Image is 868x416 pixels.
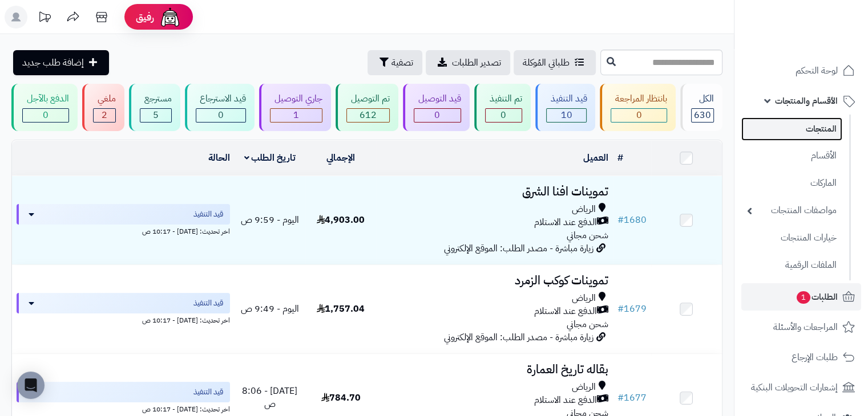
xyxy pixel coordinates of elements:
a: مواصفات المنتجات [741,198,842,223]
span: الرياض [572,203,596,216]
span: 1 [293,108,299,122]
a: الطلبات1 [741,283,861,311]
span: # [617,213,624,227]
div: مسترجع [140,92,172,105]
div: Open Intercom Messenger [17,372,45,399]
span: [DATE] - 8:06 ص [242,384,297,411]
div: قيد التوصيل [414,92,461,105]
span: تصدير الطلبات [452,56,501,70]
a: لوحة التحكم [741,57,861,84]
a: الأقسام [741,144,842,168]
span: شحن مجاني [567,229,608,242]
div: اخر تحديث: [DATE] - 10:17 ص [17,402,230,414]
span: 4,903.00 [317,213,365,227]
a: مسترجع 5 [127,84,183,131]
div: الدفع بالآجل [22,92,69,105]
a: تاريخ الطلب [244,151,296,165]
span: 630 [694,108,711,122]
div: بانتظار المراجعة [611,92,667,105]
span: # [617,391,624,405]
a: قيد التوصيل 0 [401,84,472,131]
span: 5 [153,108,159,122]
span: تصفية [391,56,413,70]
div: 0 [486,109,522,122]
div: قيد الاسترجاع [196,92,247,105]
a: طلباتي المُوكلة [514,50,596,75]
div: 1 [271,109,322,122]
span: الرياض [572,292,596,305]
div: 5 [140,109,171,122]
span: الدفع عند الاستلام [534,394,597,407]
div: 10 [547,109,587,122]
span: 2 [102,108,107,122]
div: قيد التنفيذ [546,92,587,105]
span: 1 [796,291,810,304]
span: الأقسام والمنتجات [775,93,838,109]
span: طلباتي المُوكلة [523,56,570,70]
a: المنتجات [741,117,842,141]
span: المراجعات والأسئلة [773,319,838,335]
a: قيد التنفيذ 10 [533,84,598,131]
a: تم التنفيذ 0 [472,84,533,131]
img: ai-face.png [159,6,181,28]
a: بانتظار المراجعة 0 [597,84,678,131]
div: 0 [414,109,461,122]
span: 784.70 [321,391,361,405]
a: المراجعات والأسئلة [741,313,861,341]
div: 0 [611,109,667,122]
span: زيارة مباشرة - مصدر الطلب: الموقع الإلكتروني [444,242,594,255]
a: الكل630 [678,84,725,131]
span: 0 [636,108,642,122]
span: 0 [434,108,440,122]
span: قيد التنفيذ [193,386,223,398]
span: 0 [43,108,49,122]
a: جاري التوصيل 1 [257,84,333,131]
div: 0 [23,109,68,122]
a: #1677 [617,391,647,405]
span: 10 [560,108,572,122]
span: 612 [360,108,377,122]
div: تم التوصيل [346,92,390,105]
span: إشعارات التحويلات البنكية [751,380,838,395]
div: 2 [94,109,115,122]
a: تحديثات المنصة [30,6,59,31]
a: تم التوصيل 612 [333,84,401,131]
div: الكل [691,92,714,105]
a: #1679 [617,302,647,316]
a: الملفات الرقمية [741,253,842,278]
a: خيارات المنتجات [741,226,842,250]
span: رفيق [136,10,154,24]
span: 0 [218,108,224,122]
a: إضافة طلب جديد [13,50,109,75]
span: زيارة مباشرة - مصدر الطلب: الموقع الإلكتروني [444,331,594,344]
span: الرياض [572,381,596,394]
img: logo-2.png [790,21,857,44]
a: قيد الاسترجاع 0 [183,84,257,131]
button: تصفية [368,50,422,75]
span: # [617,302,624,316]
h3: تموينات كوكب الزمرد [381,274,608,287]
span: قيد التنفيذ [193,297,223,309]
span: طلبات الإرجاع [792,349,838,365]
span: قيد التنفيذ [193,209,223,220]
span: 0 [500,108,506,122]
a: # [617,151,623,165]
a: ملغي 2 [80,84,127,131]
div: اخر تحديث: [DATE] - 10:17 ص [17,225,230,236]
span: لوحة التحكم [796,63,838,79]
a: الإجمالي [326,151,355,165]
a: العميل [583,151,608,165]
a: #1680 [617,213,647,227]
h3: تموينات افنا الشرق [381,185,608,198]
span: الدفع عند الاستلام [534,305,597,318]
span: الدفع عند الاستلام [534,216,597,229]
a: إشعارات التحويلات البنكية [741,374,861,401]
h3: بقاله تاريخ العمارة [381,363,608,376]
a: الحالة [208,151,230,165]
span: اليوم - 9:59 ص [241,213,299,227]
span: 1,757.04 [317,302,365,316]
span: شحن مجاني [567,317,608,331]
a: الدفع بالآجل 0 [9,84,80,131]
a: تصدير الطلبات [426,50,510,75]
div: جاري التوصيل [270,92,322,105]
